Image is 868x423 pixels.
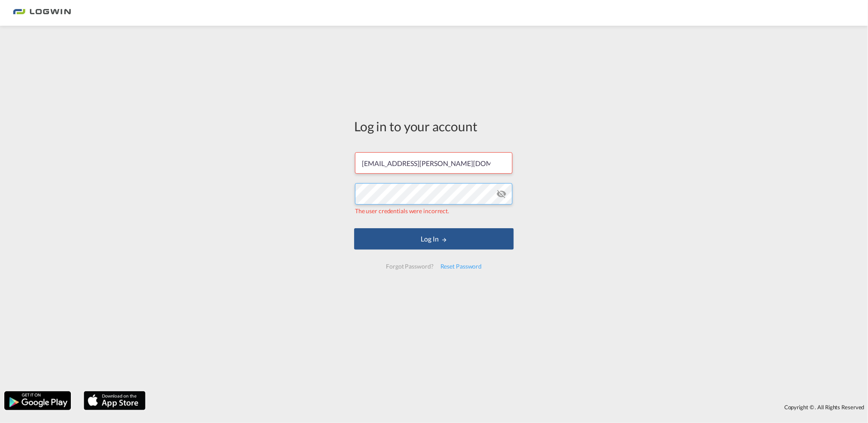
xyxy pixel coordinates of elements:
[13,3,71,23] img: 2761ae10d95411efa20a1f5e0282d2d7.png
[355,152,513,174] input: Enter email/phone number
[355,207,449,215] span: The user credentials were incorrect.
[382,259,437,274] div: Forgot Password?
[150,400,868,414] div: Copyright © . All Rights Reserved
[3,390,72,411] img: google.png
[354,117,514,135] div: Log in to your account
[83,390,146,411] img: apple.png
[437,259,486,274] div: Reset Password
[496,189,507,199] md-icon: icon-eye-off
[354,228,514,250] button: LOGIN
